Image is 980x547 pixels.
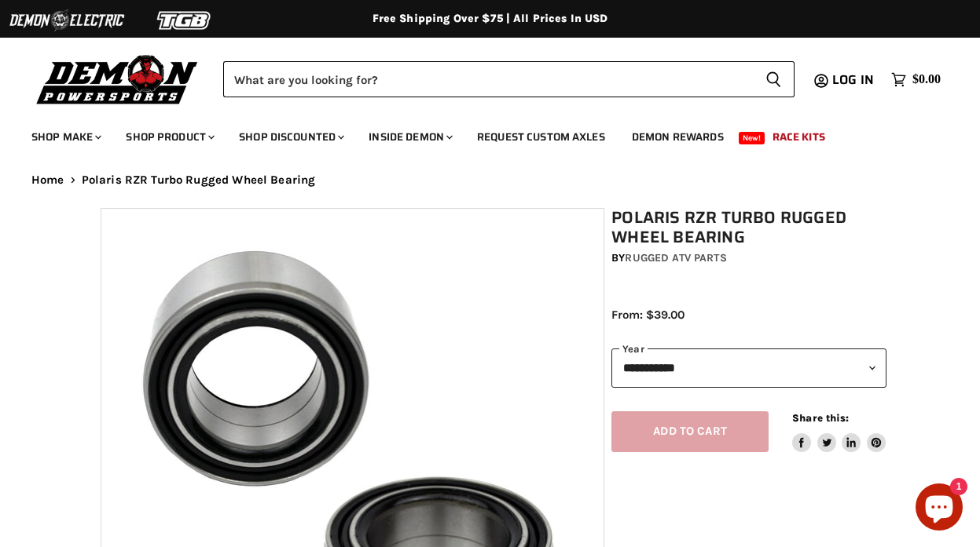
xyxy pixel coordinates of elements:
[227,121,354,153] a: Shop Discounted
[82,173,316,187] span: Polaris RZR Turbo Rugged Wheel Bearing
[792,412,849,424] span: Share this:
[753,61,795,97] button: Search
[761,121,837,153] a: Race Kits
[611,308,685,322] span: From: $39.00
[611,250,886,267] div: by
[911,483,967,534] inbox-online-store-chat: Shopify online store chat
[792,411,886,453] aside: Share this:
[625,251,726,264] a: Rugged ATV Parts
[832,70,874,89] span: Log in
[883,68,949,91] a: $0.00
[20,115,937,153] ul: Main menu
[465,121,617,153] a: Request Custom Axles
[223,61,753,97] input: Search
[223,61,795,97] form: Product
[20,121,111,153] a: Shop Make
[825,73,883,87] a: Log in
[31,51,204,107] img: Demon Powersports
[912,72,941,87] span: $0.00
[8,5,126,35] img: Demon Electric Logo 2
[126,5,244,35] img: TGB Logo 2
[357,121,462,153] a: Inside Demon
[31,173,64,187] a: Home
[739,132,765,144] span: New!
[620,121,736,153] a: Demon Rewards
[611,208,886,247] h1: Polaris RZR Turbo Rugged Wheel Bearing
[114,121,224,153] a: Shop Product
[611,348,886,387] select: year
